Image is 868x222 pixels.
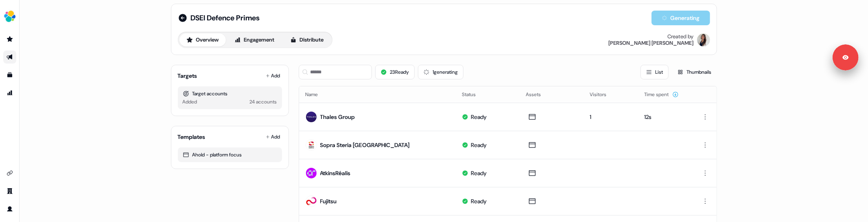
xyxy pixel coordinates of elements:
[3,68,16,81] a: Go to templates
[3,33,16,46] a: Go to prospects
[645,87,679,102] button: Time spent
[645,113,684,121] div: 12s
[320,169,351,177] div: AtkinsRéalis
[641,65,669,79] button: List
[227,33,282,46] button: Engagement
[3,86,16,99] a: Go to attribution
[375,65,415,79] button: 23Ready
[183,151,277,159] div: Ahold - platform focus
[418,65,464,79] button: 1generating
[590,87,616,102] button: Visitors
[320,113,355,121] div: Thales Group
[672,65,717,79] button: Thumbnails
[590,113,632,121] div: 1
[3,185,16,198] a: Go to team
[609,40,694,46] div: [PERSON_NAME] [PERSON_NAME]
[264,70,282,81] button: Add
[178,72,197,80] div: Targets
[471,141,487,149] div: Ready
[697,33,710,46] img: Kelly
[183,90,277,98] div: Target accounts
[306,87,328,102] button: Name
[191,13,260,23] span: DSEI Defence Primes
[283,33,331,46] button: Distribute
[178,133,206,141] div: Templates
[250,98,277,106] div: 24 accounts
[183,98,197,106] div: Added
[3,167,16,180] a: Go to integrations
[179,33,226,46] button: Overview
[668,33,694,40] div: Created by
[320,197,337,205] div: Fujitsu
[519,86,583,103] th: Assets
[3,51,16,64] a: Go to outbound experience
[3,202,16,215] a: Go to profile
[320,141,410,149] div: Sopra Steria [GEOGRAPHIC_DATA]
[471,197,487,205] div: Ready
[462,87,485,102] button: Status
[471,169,487,177] div: Ready
[264,131,282,143] button: Add
[471,113,487,121] div: Ready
